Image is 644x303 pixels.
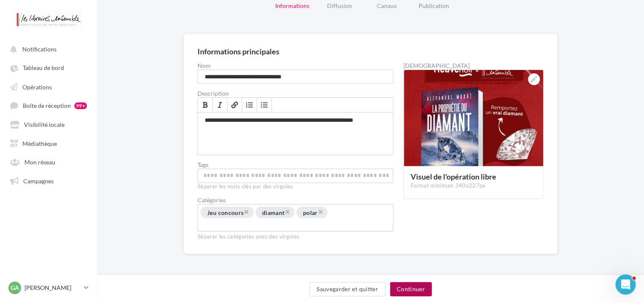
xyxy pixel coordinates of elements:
[5,79,92,94] a: Opérations
[284,208,290,216] span: ×
[11,284,19,292] span: GA
[198,169,393,183] div: Permet aux affiliés de trouver l'opération libre plus facilement
[7,280,90,296] a: GA [PERSON_NAME]
[74,102,87,109] div: 99+
[198,113,393,155] div: Permet de préciser les enjeux de la campagne à vos affiliés
[198,98,213,112] a: Gras (Ctrl+B)
[615,274,636,295] iframe: Intercom live chat
[198,231,393,241] div: Séparer les catégories avec des virgules
[22,46,57,53] span: Notifications
[262,209,284,216] span: diamant
[411,182,536,190] div: Format minimum 340x227px
[22,139,57,147] span: Médiathèque
[403,63,544,69] div: [DEMOGRAPHIC_DATA]
[360,2,414,10] div: Canaux
[24,121,65,128] span: Visibilité locale
[23,177,54,184] span: Campagnes
[5,97,92,113] a: Boîte de réception 99+
[23,102,71,109] span: Boîte de réception
[198,48,279,55] div: Informations principales
[5,116,92,131] a: Visibilité locale
[309,282,385,296] button: Sauvegarder et quitter
[257,98,272,112] a: Insérer/Supprimer une liste à puces
[5,60,92,75] a: Tableau de bord
[198,183,393,190] div: Séparer les mots clés par des virgules
[23,64,64,72] span: Tableau de bord
[198,204,393,231] div: Choisissez une catégorie
[213,98,227,112] a: Italique (Ctrl+I)
[390,282,432,296] button: Continuer
[242,98,257,112] a: Insérer/Supprimer une liste numérotée
[22,83,52,90] span: Opérations
[198,162,393,168] label: Tags
[312,2,366,10] div: Diffusion
[5,173,92,188] a: Campagnes
[207,209,244,216] span: Jeu concours
[24,158,55,166] span: Mon réseau
[198,197,393,203] div: Catégories
[5,154,92,169] a: Mon réseau
[318,208,323,216] span: ×
[5,41,89,56] button: Notifications
[265,2,319,10] div: Informations
[200,171,391,180] input: Permet aux affiliés de trouver l'opération libre plus facilement
[227,98,242,112] a: Lien
[5,135,92,150] a: Médiathèque
[200,220,262,229] input: Choisissez une catégorie
[24,284,81,292] p: [PERSON_NAME]
[198,91,393,97] label: Description
[303,209,318,216] span: polar
[411,173,536,180] div: Visuel de l'opération libre
[407,2,461,10] div: Publication
[244,208,249,216] span: ×
[198,63,393,69] label: Nom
